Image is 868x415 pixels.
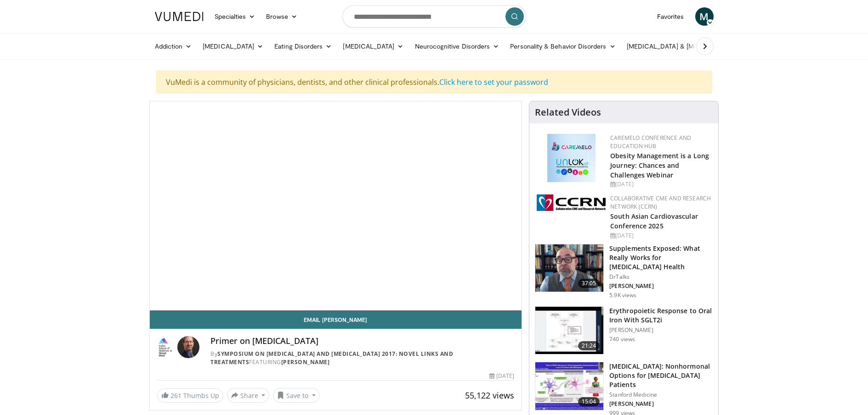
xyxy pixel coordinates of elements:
[157,388,223,403] a: 261 Thumbs Up
[537,194,606,211] img: a04ee3ba-8487-4636-b0fb-5e8d268f3737.png.150x105_q85_autocrop_double_scale_upscale_version-0.2.png
[609,336,635,343] p: 740 views
[621,37,753,55] a: [MEDICAL_DATA] & [MEDICAL_DATA]
[535,244,713,299] a: 37:05 Supplements Exposed: What Really Works for [MEDICAL_DATA] Health DrTalks [PERSON_NAME] 5.9K...
[610,212,698,230] a: South Asian Cardiovascular Conference 2025
[439,77,548,87] a: Click here to set your password
[609,244,713,271] h3: Supplements Exposed: What Really Works for [MEDICAL_DATA] Health
[610,232,711,240] div: [DATE]
[156,71,712,94] div: VuMedi is a community of physicians, dentists, and other clinical professionals.
[609,400,713,408] p: [PERSON_NAME]
[535,306,713,355] a: 21:24 Erythropoietic Response to Oral Iron With SGLT2i [PERSON_NAME] 740 views
[150,310,522,329] a: Email [PERSON_NAME]
[281,358,330,366] a: [PERSON_NAME]
[210,350,514,366] div: By FEATURING
[610,180,711,188] div: [DATE]
[149,37,198,55] a: Addiction
[609,282,713,290] p: [PERSON_NAME]
[535,362,603,410] img: 17c7b23e-a2ae-4ec4-982d-90d85294c799.150x105_q85_crop-smart_upscale.jpg
[609,362,713,389] h3: [MEDICAL_DATA]: Nonhormonal Options for [MEDICAL_DATA] Patients
[609,292,636,299] p: 5.9K views
[337,37,409,55] a: [MEDICAL_DATA]
[489,372,514,380] div: [DATE]
[269,37,337,55] a: Eating Disorders
[547,134,596,182] img: 45df64a9-a6de-482c-8a90-ada250f7980c.png.150x105_q85_autocrop_double_scale_upscale_version-0.2.jpg
[273,388,320,403] button: Save to
[227,388,270,403] button: Share
[535,244,603,292] img: 649d3fc0-5ee3-4147-b1a3-955a692e9799.150x105_q85_crop-smart_upscale.jpg
[197,37,269,55] a: [MEDICAL_DATA]
[609,273,713,281] p: DrTalks
[610,194,711,210] a: Collaborative CME and Research Network (CCRN)
[157,336,174,358] img: Symposium on Diabetes and Cancer 2017: Novel Links and Treatments
[505,37,621,55] a: Personality & Behavior Disorders
[210,336,514,346] h4: Primer on [MEDICAL_DATA]
[578,397,600,406] span: 15:04
[578,279,600,288] span: 37:05
[150,101,522,310] video-js: Video Player
[465,390,514,401] span: 55,122 views
[578,341,600,350] span: 21:24
[610,134,691,150] a: CaReMeLO Conference and Education Hub
[409,37,505,55] a: Neurocognitive Disorders
[609,391,713,398] p: Stanford Medicine
[535,307,603,354] img: 7a1a5771-6296-4a76-a689-d78375c2425f.150x105_q85_crop-smart_upscale.jpg
[652,7,690,26] a: Favorites
[170,391,182,400] span: 261
[609,326,713,334] p: [PERSON_NAME]
[695,7,714,26] a: M
[610,151,709,179] a: Obesity Management is a Long Journey: Chances and Challenges Webinar
[535,107,601,118] h4: Related Videos
[209,7,261,26] a: Specialties
[261,7,303,26] a: Browse
[155,12,204,21] img: VuMedi Logo
[609,306,713,325] h3: Erythropoietic Response to Oral Iron With SGLT2i
[342,6,526,28] input: Search topics, interventions
[177,336,199,358] img: Avatar
[210,350,453,366] a: Symposium on [MEDICAL_DATA] and [MEDICAL_DATA] 2017: Novel Links and Treatments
